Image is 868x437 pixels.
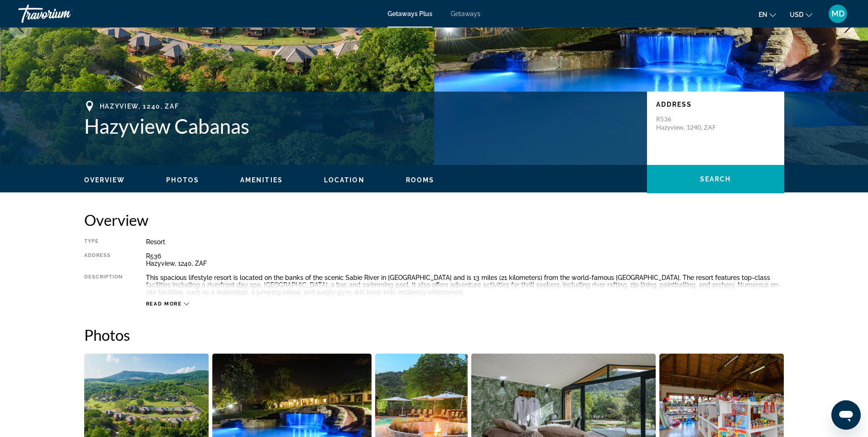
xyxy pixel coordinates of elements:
[240,176,283,184] button: Amenities
[826,4,850,23] button: User Menu
[166,176,199,184] button: Photos
[9,16,32,39] button: Previous image
[146,301,182,307] span: Read more
[100,103,179,110] span: Hazyview, 1240, ZAF
[388,10,432,17] a: Getaways Plus
[146,238,784,246] div: Resort
[146,300,189,307] button: Read more
[84,326,784,344] h2: Photos
[84,274,123,296] div: Description
[831,9,845,18] span: MD
[451,10,480,17] a: Getaways
[84,238,123,246] div: Type
[146,274,784,296] div: This spacious lifestyle resort is located on the banks of the scenic Sabie River in [GEOGRAPHIC_D...
[647,165,784,193] button: Search
[656,101,775,108] p: Address
[836,16,859,39] button: Next image
[656,115,729,131] p: R536 Hazyview, 1240, ZAF
[406,176,435,184] button: Rooms
[84,114,638,138] h1: Hazyview Cabanas
[831,400,861,430] iframe: Button to launch messaging window
[84,176,125,184] span: Overview
[406,176,435,184] span: Rooms
[84,252,123,267] div: Address
[324,176,365,184] button: Location
[700,175,731,183] span: Search
[166,176,199,184] span: Photos
[759,8,776,21] button: Change language
[790,8,812,21] button: Change currency
[84,211,784,229] h2: Overview
[324,176,365,184] span: Location
[759,11,767,18] span: en
[146,252,784,267] div: R536 Hazyview, 1240, ZAF
[240,176,283,184] span: Amenities
[84,176,125,184] button: Overview
[790,11,803,18] span: USD
[18,2,110,26] a: Travorium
